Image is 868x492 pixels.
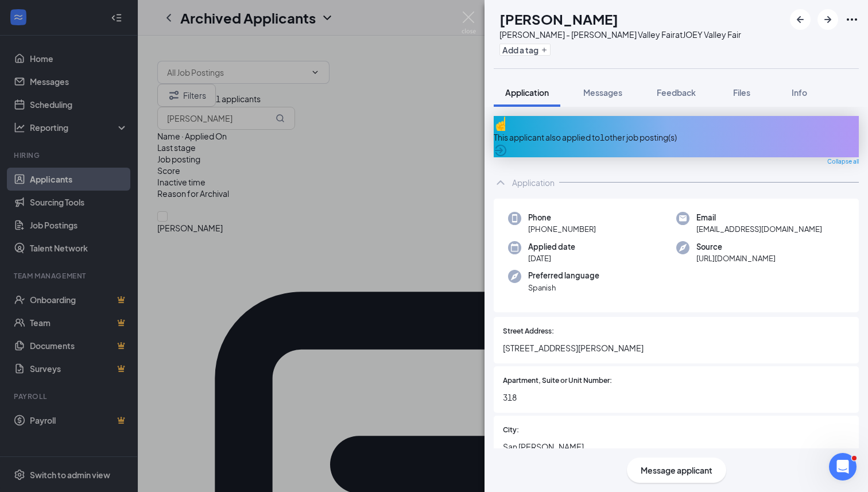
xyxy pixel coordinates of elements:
span: Application [505,87,549,98]
span: Message applicant [641,464,712,476]
svg: ArrowLeftNew [793,13,807,26]
div: [PERSON_NAME] - [PERSON_NAME] Valley Fair at JOEY Valley Fair [499,29,741,40]
span: Collapse all [827,157,859,166]
span: [DATE] [528,253,575,264]
span: Source [696,241,776,253]
svg: ChevronUp [494,176,507,189]
span: Preferred language [528,270,599,281]
span: [PHONE_NUMBER] [528,223,596,235]
span: Files [733,87,750,98]
span: Info [792,87,807,98]
span: [STREET_ADDRESS][PERSON_NAME] [503,342,850,354]
button: ArrowLeftNew [790,9,811,30]
div: Application [512,177,555,188]
span: Messages [583,87,622,98]
span: Phone [528,212,596,223]
button: PlusAdd a tag [499,44,551,56]
div: This applicant also applied to 1 other job posting(s) [494,131,859,144]
span: San [PERSON_NAME] [503,440,850,453]
span: Apartment, Suite or Unit Number: [503,375,612,386]
span: Feedback [657,87,696,98]
span: Spanish [528,282,599,293]
span: City: [503,425,519,436]
iframe: Intercom live chat [829,453,857,481]
h1: [PERSON_NAME] [499,9,618,29]
span: [URL][DOMAIN_NAME] [696,253,776,264]
span: Email [696,212,822,223]
span: Street Address: [503,326,554,337]
span: [EMAIL_ADDRESS][DOMAIN_NAME] [696,223,822,235]
span: Applied date [528,241,575,253]
button: ArrowRight [817,9,838,30]
svg: Plus [541,47,548,53]
span: 318 [503,391,850,404]
svg: ArrowRight [821,13,835,26]
svg: Ellipses [845,13,859,26]
svg: ArrowCircle [494,144,507,157]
